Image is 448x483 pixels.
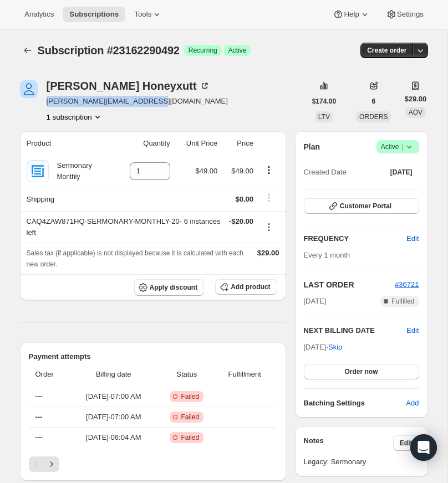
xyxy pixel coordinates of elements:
[340,202,391,210] span: Customer Portal
[326,7,376,22] button: Help
[150,283,198,292] span: Apply discount
[260,192,278,204] button: Shipping actions
[406,233,419,244] span: Edit
[181,413,199,422] span: Failed
[73,369,155,380] span: Billing date
[304,456,419,467] span: Legacy: Sermonary
[344,10,359,19] span: Help
[384,165,419,180] button: [DATE]
[359,113,388,121] span: ORDERS
[260,164,278,176] button: Product actions
[20,80,38,98] span: Shelby Honeyxutt
[410,434,437,461] div: Open Intercom Messenger
[304,398,406,409] h6: Batching Settings
[390,168,413,177] span: [DATE]
[367,46,406,55] span: Create order
[35,392,43,400] span: ---
[69,10,119,19] span: Subscriptions
[406,325,419,336] button: Edit
[304,435,393,451] h3: Notes
[134,279,205,296] button: Apply discount
[47,96,228,107] span: [PERSON_NAME][EMAIL_ADDRESS][DOMAIN_NAME]
[20,43,35,58] button: Subscriptions
[134,10,151,19] span: Tools
[73,412,155,423] span: [DATE] · 07:00 AM
[29,351,277,362] h2: Payment attempts
[379,7,430,22] button: Settings
[47,111,103,122] button: Product actions
[57,173,80,181] small: Monthly
[406,398,419,409] span: Add
[399,394,425,412] button: Add
[304,364,419,379] button: Order now
[318,113,330,121] span: LTV
[381,141,415,152] span: Active
[219,369,271,380] span: Fulfillment
[49,160,93,182] div: Sermonary
[181,392,199,401] span: Failed
[365,94,382,109] button: 6
[231,282,270,291] span: Add product
[322,338,349,356] button: Skip
[397,10,424,19] span: Settings
[395,279,419,290] button: #36721
[128,7,169,22] button: Tools
[195,167,217,175] span: $49.00
[304,233,407,244] h2: FREQUENCY
[18,7,60,22] button: Analytics
[409,109,422,116] span: AOV
[38,44,180,56] span: Subscription #23162290492
[27,160,49,182] img: product img
[400,230,425,248] button: Edit
[401,142,403,151] span: |
[235,195,253,203] span: $0.00
[27,216,253,238] div: CAQ4ZAW871HQ-SERMONARY-MONTHLY-20 - 6 instances left
[20,131,115,156] th: Product
[47,80,210,91] div: [PERSON_NAME] Honeyxutt
[44,456,59,472] button: Next
[231,167,253,175] span: $49.00
[304,279,395,290] h2: LAST ORDER
[391,297,414,306] span: Fulfilled
[63,7,125,22] button: Subscriptions
[35,413,43,421] span: ---
[344,367,378,376] span: Order now
[371,97,375,106] span: 6
[400,439,413,448] span: Edit
[257,249,279,257] span: $29.00
[304,141,320,152] h2: Plan
[304,198,419,214] button: Customer Portal
[404,94,426,105] span: $29.00
[221,131,257,156] th: Price
[29,456,277,472] nav: Pagination
[304,325,407,336] h2: NEXT BILLING DATE
[228,46,247,55] span: Active
[189,46,217,55] span: Recurring
[393,435,419,451] button: Edit
[304,343,343,351] span: [DATE] ·
[304,251,350,259] span: Every 1 month
[29,362,69,387] th: Order
[215,279,277,295] button: Add product
[304,167,347,178] span: Created Date
[312,97,336,106] span: $174.00
[229,216,253,238] span: - $20.00
[24,10,54,19] span: Analytics
[114,131,173,156] th: Quantity
[395,280,419,289] a: #36721
[328,342,342,353] span: Skip
[73,391,155,402] span: [DATE] · 07:00 AM
[73,432,155,443] span: [DATE] · 06:04 AM
[35,433,43,441] span: ---
[360,43,413,58] button: Create order
[181,433,199,442] span: Failed
[20,187,115,211] th: Shipping
[304,296,327,307] span: [DATE]
[161,369,212,380] span: Status
[27,249,244,268] span: Sales tax (if applicable) is not displayed because it is calculated with each new order.
[174,131,221,156] th: Unit Price
[306,94,343,109] button: $174.00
